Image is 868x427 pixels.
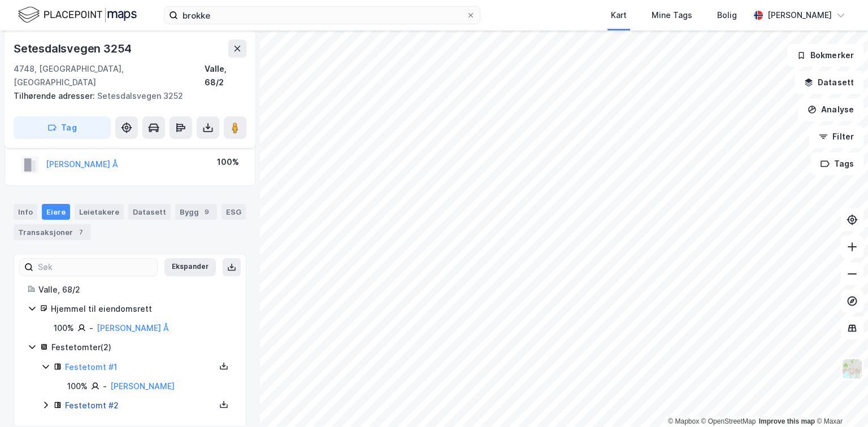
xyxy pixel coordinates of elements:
button: Tags [811,152,863,175]
div: 100% [217,155,239,169]
button: Ekspander [164,258,216,276]
div: Kontrollprogram for chat [811,373,868,427]
img: Z [841,358,863,380]
div: Leietakere [75,204,124,220]
a: Mapbox [668,417,699,425]
a: Festetomt #1 [65,362,117,372]
div: Eiere [42,204,70,220]
iframe: Chat Widget [811,373,868,427]
div: Datasett [128,204,171,220]
div: Bygg [175,204,217,220]
img: logo.f888ab2527a4732fd821a326f86c7f29.svg [18,5,137,25]
div: Mine Tags [652,8,692,22]
div: Transaksjoner [14,224,91,240]
div: Hjemmel til eiendomsrett [51,302,232,316]
div: Valle, 68/2 [38,283,232,297]
button: Bokmerker [787,44,863,67]
div: Setesdalsvegen 3252 [14,89,237,103]
button: Analyse [798,98,863,121]
button: Filter [809,125,863,148]
div: Festetomter ( 2 ) [51,341,232,354]
input: Søk på adresse, matrikkel, gårdeiere, leietakere eller personer [178,7,466,24]
a: Improve this map [759,417,815,425]
div: 9 [201,206,212,217]
div: Valle, 68/2 [205,62,246,89]
div: 4748, [GEOGRAPHIC_DATA], [GEOGRAPHIC_DATA] [14,62,205,89]
button: Datasett [795,71,863,94]
div: 100% [67,380,88,393]
button: Tag [14,116,111,139]
a: [PERSON_NAME] Å [97,323,169,333]
div: - [103,380,107,393]
div: Kart [611,8,627,22]
div: Info [14,204,37,220]
div: Bolig [717,8,737,22]
div: Setesdalsvegen 3254 [14,40,134,58]
a: Festetomt #2 [65,400,119,410]
a: [PERSON_NAME] [110,381,175,391]
a: OpenStreetMap [701,417,756,425]
div: [PERSON_NAME] [767,8,832,22]
div: - [89,321,93,335]
div: 7 [75,226,86,238]
span: Tilhørende adresser: [14,91,97,101]
div: ESG [222,204,246,220]
div: 100% [54,321,74,335]
input: Søk [33,259,157,276]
